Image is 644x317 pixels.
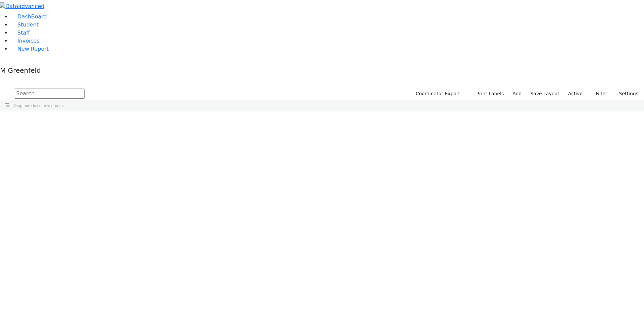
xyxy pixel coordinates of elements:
[17,30,30,36] span: Staff
[411,89,463,99] button: Coordinator Export
[11,21,39,28] a: Student
[11,46,49,52] a: New Report
[469,89,507,99] button: Print Labels
[509,89,525,99] a: Add
[610,89,641,99] button: Settings
[17,13,47,20] span: DashBoard
[17,21,39,28] span: Student
[565,89,586,99] label: Active
[587,89,610,99] button: Filter
[17,38,40,44] span: Invoices
[15,89,85,99] input: Search
[11,38,40,44] a: Invoices
[17,46,49,52] span: New Report
[14,103,64,108] span: Drag here to set row groups
[11,13,47,20] a: DashBoard
[527,89,562,99] button: Save Layout
[11,30,30,36] a: Staff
